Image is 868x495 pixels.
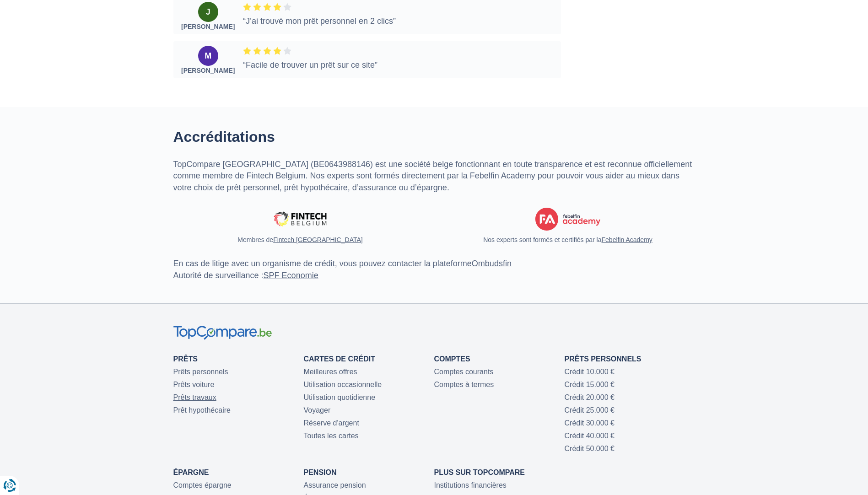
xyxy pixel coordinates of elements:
div: [PERSON_NAME] [181,67,235,74]
p: TopCompare [GEOGRAPHIC_DATA] (BE0643988146) est une société belge fonctionnant en toute transpare... [173,159,695,194]
a: Ombudsfin [472,259,512,268]
h2: Accréditations [173,129,695,145]
a: Plus sur TopCompare [434,468,525,476]
span: Nos experts sont formés et certifiés par la [483,235,652,244]
a: Fintech [GEOGRAPHIC_DATA] [273,236,363,243]
a: Toutes les cartes [304,432,359,440]
img: rate [243,47,251,55]
a: Cartes de Crédit [304,355,375,363]
img: Fintech Belgium [269,208,331,231]
a: Febelfin Academy [602,236,652,243]
a: Pension [304,468,337,476]
a: Crédit 20.000 € [565,393,615,401]
a: Prêts personnels [565,355,642,363]
p: En cas de litige avec un organisme de crédit, vous pouvez contacter la plateforme Autorité de sur... [173,258,695,281]
a: Crédit 50.000 € [565,445,615,452]
a: SPF Economie [264,271,318,280]
span: Membres de [237,235,362,244]
a: Comptes à termes [434,381,494,388]
a: Prêts personnels [173,368,228,376]
a: Comptes courants [434,368,494,376]
a: Voyager [304,406,331,414]
div: “Facile de trouver un prêt sur ce site” [243,59,556,71]
img: rate [273,3,281,11]
img: rate [253,3,261,11]
a: Prêts [173,355,198,363]
div: M [198,46,218,66]
a: Crédit 25.000 € [565,406,615,414]
a: Comptes [434,355,470,363]
a: Institutions financières [434,481,507,489]
img: febelfin academy [535,208,600,231]
img: rate [283,47,291,55]
a: Crédit 30.000 € [565,419,615,427]
a: M [PERSON_NAME] [181,46,235,74]
img: rate [273,47,281,55]
div: [PERSON_NAME] [181,23,235,30]
img: rate [263,3,271,11]
a: Prêts travaux [173,393,216,401]
a: Réserve d'argent [304,419,359,427]
a: Utilisation occasionnelle [304,381,382,388]
div: “J’ai trouvé mon prêt personnel en 2 clics” [243,16,556,27]
img: TopCompare [173,326,272,340]
a: Utilisation quotidienne [304,393,376,401]
a: Prêts voiture [173,381,215,388]
img: rate [263,47,271,55]
a: Prêt hypothécaire [173,406,231,414]
a: Comptes épargne [173,481,232,489]
a: Meilleures offres [304,368,357,376]
a: Crédit 10.000 € [565,368,615,376]
a: Épargne [173,468,209,476]
img: rate [243,3,251,11]
img: rate [283,3,291,11]
a: J [PERSON_NAME] [181,2,235,30]
a: Assurance pension [304,481,366,489]
div: J [198,2,218,22]
a: Crédit 40.000 € [565,432,615,440]
img: rate [253,47,261,55]
a: Crédit 15.000 € [565,381,615,388]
